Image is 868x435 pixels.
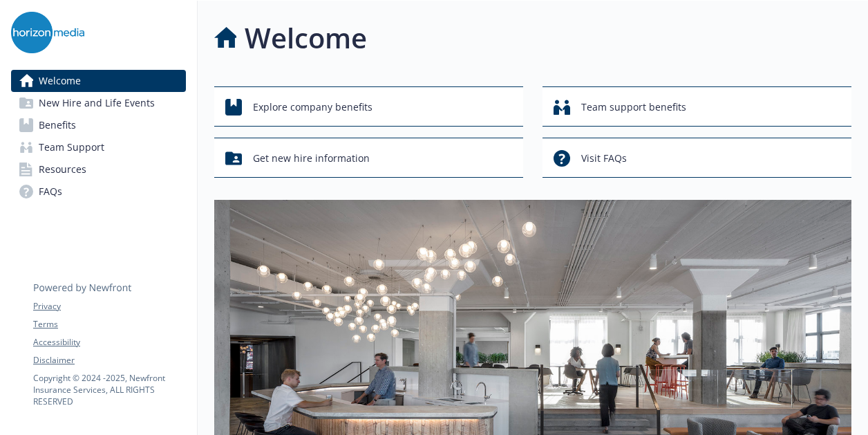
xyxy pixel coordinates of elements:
[11,158,186,181] a: Resources
[11,181,186,203] a: FAQs
[581,94,686,120] span: Team support benefits
[542,86,851,127] button: Team support benefits
[33,354,185,367] a: Disclaimer
[214,86,523,127] button: Explore company benefits
[39,136,104,158] span: Team Support
[245,17,367,59] h1: Welcome
[39,114,76,136] span: Benefits
[39,92,155,114] span: New Hire and Life Events
[39,181,62,203] span: FAQs
[33,318,185,331] a: Terms
[253,145,370,172] span: Get new hire information
[11,92,186,114] a: New Hire and Life Events
[214,138,523,178] button: Get new hire information
[33,372,185,407] p: Copyright © 2024 - 2025 , Newfront Insurance Services, ALL RIGHTS RESERVED
[39,70,81,92] span: Welcome
[33,336,185,349] a: Accessibility
[11,136,186,158] a: Team Support
[253,94,372,120] span: Explore company benefits
[39,158,86,181] span: Resources
[542,138,851,178] button: Visit FAQs
[581,145,627,172] span: Visit FAQs
[11,114,186,136] a: Benefits
[11,70,186,92] a: Welcome
[33,300,185,313] a: Privacy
